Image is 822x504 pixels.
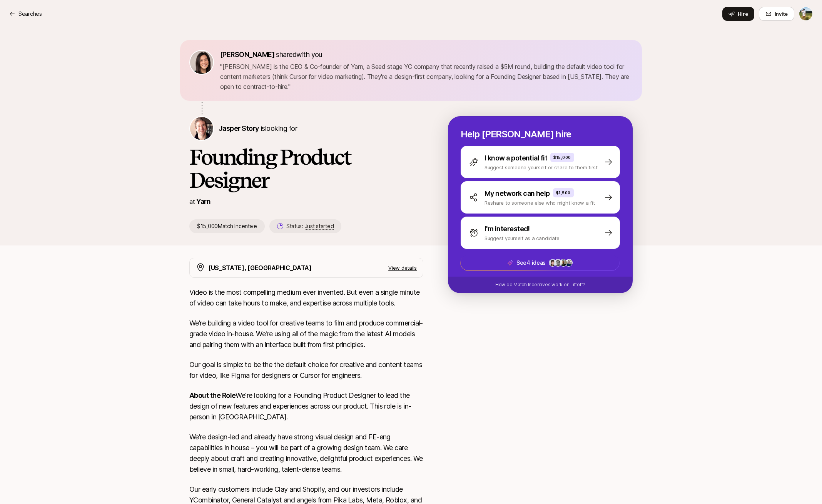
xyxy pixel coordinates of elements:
button: Hire [722,7,754,21]
img: Jasper Story [190,117,213,140]
span: Just started [305,223,334,230]
p: " [PERSON_NAME] is the CEO & Co-founder of Yarn, a Seed stage YC company that recently raised a $... [220,62,633,92]
p: at [189,197,195,207]
h1: Founding Product Designer [189,145,423,192]
p: Searches [18,9,42,18]
button: Tyler Kieft [799,7,813,21]
img: 33f207b1_b18a_494d_993f_6cda6c0df701.jpg [555,259,561,266]
p: Status: [286,222,334,231]
span: Jasper Story [219,124,259,132]
p: See 4 ideas [516,258,546,267]
p: We’re building a video tool for creative teams to film and produce commercial-grade video in-hous... [189,318,423,350]
p: $15,000 [553,154,571,160]
p: Video is the most compelling medium ever invented. But even a single minute of video can take hou... [189,287,423,309]
p: Suggest yourself as a candidate [485,234,560,242]
p: View details [388,264,417,272]
p: Reshare to someone else who might know a fit [485,199,595,207]
span: with you [296,50,322,58]
img: 7bf30482_e1a5_47b4_9e0f_fc49ddd24bf6.jpg [549,259,556,266]
button: Invite [759,7,794,21]
p: Suggest someone yourself or share to them first [485,164,598,171]
p: [US_STATE], [GEOGRAPHIC_DATA] [208,263,312,273]
span: Invite [775,10,788,18]
img: f0936900_d56c_467f_af31_1b3fd38f9a79.jpg [560,259,567,266]
p: shared [220,49,326,60]
p: We're looking for a Founding Product Designer to lead the design of new features and experiences ... [189,390,423,422]
a: Yarn [196,197,211,205]
img: Tyler Kieft [799,7,812,20]
img: ACg8ocLvjhFXXvRClJjm-xPfkkp9veM7FpBgciPjquukK9GRrNvCg31i2A=s160-c [565,259,572,266]
p: My network can help [485,188,550,199]
p: $15,000 Match Incentive [189,219,265,233]
button: See4 ideas [460,255,620,271]
p: I'm interested! [485,224,530,234]
p: Help [PERSON_NAME] hire [461,129,620,140]
p: is looking for [219,123,297,134]
p: How do Match Incentives work on Liftoff? [495,281,585,288]
p: Our goal is simple: to be the the default choice for creative and content teams for video, like F... [189,359,423,381]
p: I know a potential fit [485,153,547,164]
strong: About the Role [189,391,236,399]
span: [PERSON_NAME] [220,50,274,58]
span: Hire [738,10,748,18]
img: 71d7b91d_d7cb_43b4_a7ea_a9b2f2cc6e03.jpg [190,51,213,74]
p: We’re design-led and already have strong visual design and FE-eng capabilities in house – you wil... [189,432,423,475]
p: $1,500 [556,190,571,196]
